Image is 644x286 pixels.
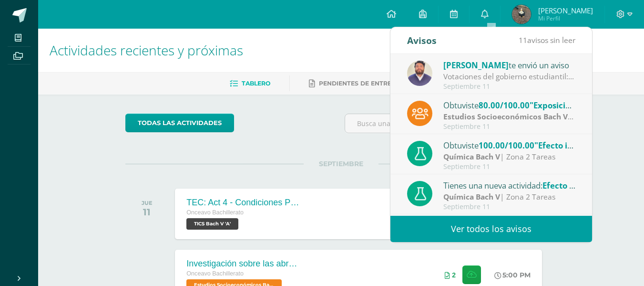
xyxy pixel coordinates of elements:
div: Septiembre 11 [443,203,576,211]
a: todas las Actividades [125,114,234,132]
div: te envió un aviso [443,59,576,71]
div: 11 [142,206,153,218]
div: | Zona 2 Tareas [443,191,576,202]
span: Mi Perfil [538,14,593,22]
a: Tablero [230,76,270,91]
div: Septiembre 11 [443,83,576,91]
input: Busca una actividad próxima aquí... [345,114,556,133]
div: Investigación sobre las abronias [186,259,301,269]
span: 2 [452,271,456,279]
span: TICS Bach V 'A' [186,218,238,230]
span: Tablero [242,80,270,87]
div: Avisos [407,27,437,53]
span: 11 [519,35,527,45]
div: Archivos entregados [445,271,456,279]
div: Obtuviste en [443,139,576,151]
a: Ver todos los avisos [390,216,592,242]
span: 100.00/100.00 [479,140,534,151]
span: 80.00/100.00 [479,100,530,111]
span: "Efecto invernadero" [534,140,618,151]
div: | Zona 1 40 puntos [443,111,576,122]
div: JUE [142,200,153,206]
span: avisos sin leer [519,35,575,45]
div: Septiembre 11 [443,163,576,171]
strong: Química Bach V [443,191,500,202]
span: [PERSON_NAME] [443,60,509,71]
strong: Química Bach V [443,151,500,162]
span: Onceavo Bachillerato [186,270,244,277]
span: Pendientes de entrega [319,80,400,87]
div: 5:00 PM [494,271,531,279]
div: Tienes una nueva actividad: [443,179,576,191]
span: SEPTIEMBRE [304,159,378,168]
span: Actividades recientes y próximas [50,41,243,59]
span: Onceavo Bachillerato [186,209,244,216]
strong: Estudios Socioeconómicos Bach V [443,111,573,122]
a: Pendientes de entrega [309,76,400,91]
div: Obtuviste en [443,99,576,111]
span: Efecto invernadero [542,180,619,191]
img: 3c88fd5534d10fcfcc6911e8303bbf43.png [407,61,432,86]
img: cda4ca2107ef92bdb77e9bf5b7713d7b.png [512,5,531,24]
div: Votaciones del gobierno estudiantil: Estimados padres de familia y estudiantes. Compartimos el si... [443,71,576,82]
div: Septiembre 11 [443,123,576,131]
div: TEC: Act 4 - Condiciones Python [186,198,301,208]
span: [PERSON_NAME] [538,6,593,15]
div: | Zona 2 Tareas [443,151,576,162]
